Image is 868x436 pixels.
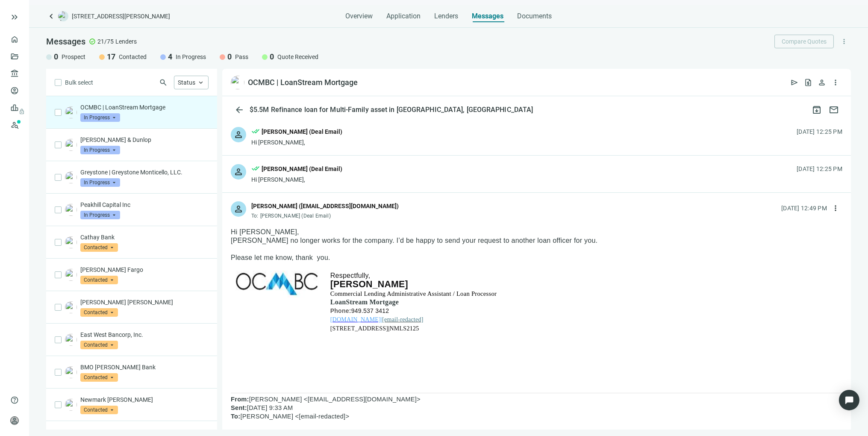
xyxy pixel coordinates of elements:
button: send [788,76,801,89]
div: OCMBC | LoanStream Mortgage [248,77,358,88]
p: OCMBC | LoanStream Mortgage [80,103,209,112]
p: Cathay Bank [80,233,209,242]
p: Newmark [PERSON_NAME] [80,395,209,404]
span: mail [829,105,839,115]
div: $5.5M Refinance loan for Multi-Family asset in [GEOGRAPHIC_DATA], [GEOGRAPHIC_DATA] [248,106,535,114]
span: [PERSON_NAME] (Deal Email) [260,213,331,219]
p: East West Bancorp, Inc. [80,330,209,339]
img: 7d74b783-7208-4fd7-9f1e-64c8d6683b0c.png [65,366,77,378]
p: Peakhill Capital Inc [80,200,209,209]
span: more_vert [831,204,840,212]
span: Documents [517,12,552,21]
p: BMO [PERSON_NAME] Bank [80,363,209,371]
button: Compare Quotes [774,35,834,48]
span: Contacted [80,341,118,349]
span: person [10,416,19,425]
div: [PERSON_NAME] (Deal Email) [262,164,342,174]
img: 61e215de-ba22-4608-92ae-da61297d1b96.png [65,269,77,281]
button: keyboard_double_arrow_right [9,12,20,22]
span: Application [386,12,421,21]
img: deal-logo [58,11,68,21]
div: [PERSON_NAME] ([EMAIL_ADDRESS][DOMAIN_NAME]) [251,201,399,211]
span: 0 [227,52,232,62]
div: Hi [PERSON_NAME], [251,138,342,147]
span: Messages [472,12,503,20]
span: In Progress [80,113,120,122]
img: 4a625ee1-9b78-464d-8145-9b5a9ca349c5.png [65,334,77,346]
button: mail [825,101,842,118]
div: Open Intercom Messenger [839,390,859,410]
div: Hi [PERSON_NAME], [251,175,342,184]
span: Contacted [80,308,118,317]
span: request_quote [804,78,812,87]
button: more_vert [829,201,842,215]
span: Contacted [80,243,118,252]
span: Pass [235,53,248,61]
span: 21/75 [97,37,114,46]
img: 976958f2-54fb-402b-8842-b76a7345fd8d [65,139,77,151]
span: Overview [345,12,373,21]
button: more_vert [829,76,842,89]
span: Contacted [119,53,147,61]
div: [PERSON_NAME] (Deal Email) [262,127,342,136]
span: more_vert [831,78,840,87]
span: Lenders [115,37,137,46]
img: 61a9af4f-95bd-418e-8bb7-895b5800da7c.png [65,171,77,183]
img: f96e009a-fb38-497d-b46b-ebf4f3a57aeb [231,76,244,89]
div: [DATE] 12:25 PM [797,164,842,174]
span: 4 [168,52,172,62]
button: request_quote [801,76,815,89]
span: 0 [270,52,274,62]
span: Lenders [434,12,458,21]
span: archive [812,105,822,115]
p: Greystone | Greystone Monticello, LLC. [80,168,209,177]
span: person [818,78,826,87]
button: person [815,76,829,89]
span: Quote Received [277,53,318,61]
span: search [159,78,168,87]
div: [DATE] 12:49 PM [781,203,827,213]
span: In Progress [80,146,120,154]
span: person [233,130,244,140]
span: keyboard_arrow_up [197,79,205,86]
span: Messages [46,36,85,47]
span: Prospect [62,53,85,61]
span: send [790,78,799,87]
span: done_all [251,164,260,175]
div: [DATE] 12:25 PM [797,127,842,136]
img: f96e009a-fb38-497d-b46b-ebf4f3a57aeb [65,106,77,118]
span: In Progress [80,178,120,187]
span: person [233,204,244,214]
button: archive [808,101,825,118]
span: person [233,167,244,177]
span: Status [178,79,195,86]
span: Bulk select [65,78,93,87]
button: more_vert [837,35,851,48]
span: In Progress [176,53,206,61]
span: 0 [54,52,58,62]
span: check_circle [89,38,96,45]
p: [PERSON_NAME] & Dunlop [80,136,209,144]
span: Contacted [80,373,118,382]
img: 4c2befd7-84d6-4783-af2a-937c213f1df6 [65,399,77,411]
span: 17 [107,52,115,62]
span: Contacted [80,276,118,284]
img: c00f8f3c-97de-487d-a992-c8d64d3d867b.png [65,236,77,248]
span: arrow_back [234,105,244,115]
img: d6c594b8-c732-4604-b63f-9e6dd2eca6fa [65,204,77,216]
span: Contacted [80,406,118,414]
p: [PERSON_NAME] Fargo [80,265,209,274]
a: keyboard_arrow_left [46,11,56,21]
span: done_all [251,127,260,138]
p: [PERSON_NAME] [PERSON_NAME] [80,298,209,306]
span: help [10,396,19,404]
span: [STREET_ADDRESS][PERSON_NAME] [72,12,170,21]
button: arrow_back [231,101,248,118]
span: In Progress [80,211,120,219]
img: 643335f0-a381-496f-ba52-afe3a5485634.png [65,301,77,313]
span: more_vert [840,38,848,45]
div: To: [251,212,399,219]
